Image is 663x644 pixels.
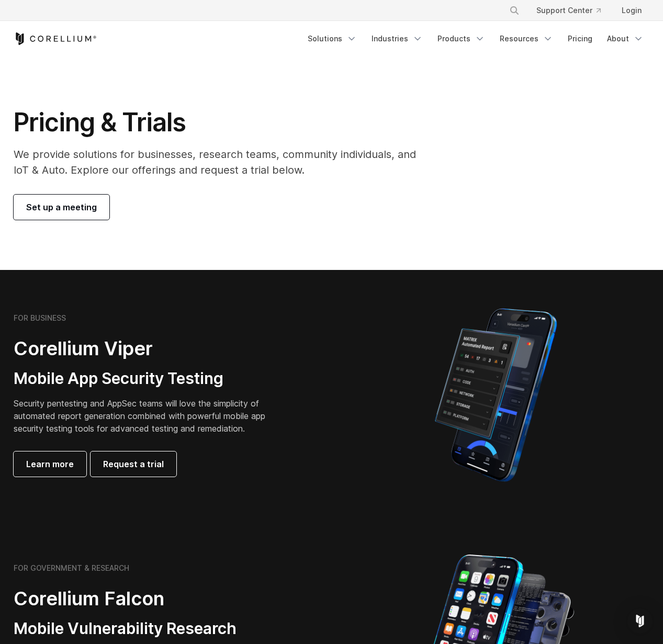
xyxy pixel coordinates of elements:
span: Set up a meeting [26,201,97,213]
a: Corellium Home [14,32,97,45]
a: Resources [493,29,559,48]
a: Request a trial [91,451,176,477]
a: Login [613,1,650,20]
span: Request a trial [103,458,164,470]
span: Learn more [26,458,74,470]
p: Security pentesting and AppSec teams will love the simplicity of automated report generation comb... [14,397,282,435]
img: Corellium MATRIX automated report on iPhone showing app vulnerability test results across securit... [417,303,575,487]
div: Navigation Menu [497,1,650,20]
a: Solutions [301,29,363,48]
a: About [601,29,650,48]
h2: Corellium Viper [14,337,282,360]
a: Pricing [561,29,599,48]
p: We provide solutions for businesses, research teams, community individuals, and IoT & Auto. Explo... [14,146,431,178]
a: Set up a meeting [14,195,109,220]
h3: Mobile App Security Testing [14,369,282,389]
h3: Mobile Vulnerability Research [14,619,307,639]
button: Search [505,1,524,20]
div: Open Intercom Messenger [627,608,653,634]
a: Learn more [14,451,86,477]
h6: FOR GOVERNMENT & RESEARCH [14,563,129,573]
a: Products [431,29,491,48]
a: Support Center [528,1,609,20]
h2: Corellium Falcon [14,587,307,611]
div: Navigation Menu [301,29,650,48]
a: Industries [365,29,429,48]
h6: FOR BUSINESS [14,313,66,323]
h1: Pricing & Trials [14,107,431,138]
